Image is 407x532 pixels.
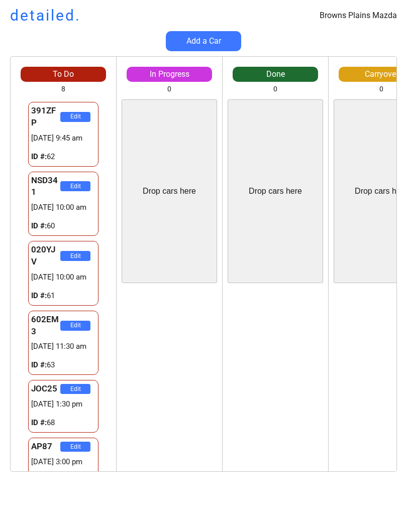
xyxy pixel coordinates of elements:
div: JOC25 [31,383,60,395]
button: Edit [60,251,90,261]
button: Edit [60,181,90,191]
div: [DATE] 10:00 am [31,202,95,213]
strong: ID #: [31,291,47,300]
div: NSD341 [31,175,60,199]
div: [DATE] 3:00 pm [31,457,95,467]
button: Edit [60,442,90,452]
strong: ID #: [31,221,47,230]
div: 0 [167,84,171,94]
div: [DATE] 1:30 pm [31,399,95,410]
div: Drop cars here [143,186,196,197]
div: 60 [31,221,95,231]
button: Edit [60,384,90,394]
button: Add a Car [166,31,241,51]
button: Edit [60,321,90,331]
div: 0 [379,84,383,94]
strong: ID #: [31,418,47,427]
div: 8 [61,84,65,94]
div: In Progress [127,69,212,80]
div: 68 [31,418,95,428]
div: 63 [31,360,95,370]
div: 0 [273,84,277,94]
div: Done [233,69,318,80]
div: AP87 [31,441,60,453]
div: Browns Plains Mazda [320,10,397,21]
strong: ID #: [31,360,47,369]
strong: ID #: [31,152,47,161]
div: 62 [31,152,95,162]
div: 61 [31,291,95,301]
div: 602EM3 [31,314,60,338]
div: To Do [21,69,106,80]
div: 391ZFP [31,105,60,129]
div: 020YJV [31,244,60,268]
button: Edit [60,112,90,122]
h1: detailed. [10,5,81,26]
div: [DATE] 9:45 am [31,133,95,144]
div: Drop cars here [249,186,302,197]
div: [DATE] 10:00 am [31,272,95,283]
div: [DATE] 11:30 am [31,341,95,352]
